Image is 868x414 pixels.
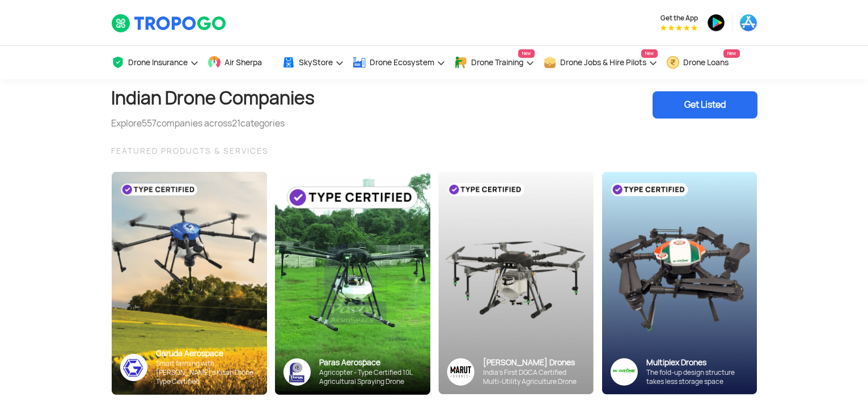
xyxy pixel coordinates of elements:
div: Agricopter - Type Certified 10L Agricultural Spraying Drone [319,368,422,386]
span: Drone Loans [683,58,729,67]
div: Garuda Aerospace [156,348,259,359]
a: Drone Ecosystem [353,46,446,79]
img: ic_playstore.png [707,14,725,32]
a: Drone Jobs & Hire PilotsNew [543,46,658,79]
div: Get Listed [653,91,757,119]
span: SkyStore [299,58,333,67]
img: Group%2036313.png [447,358,475,386]
img: bg_marut_sky.png [438,172,594,394]
span: 557 [142,117,156,129]
h1: Indian Drone Companies [111,79,315,117]
span: Get the App [660,14,698,23]
span: New [723,49,740,58]
span: 21 [232,117,240,129]
span: Air Sherpa [225,58,262,67]
span: Drone Insurance [128,58,188,67]
img: paras-logo-banner.png [283,358,311,386]
div: Paras Aerospace [319,357,422,368]
a: Air Sherpa [208,46,273,79]
span: Drone Ecosystem [370,58,434,67]
div: Explore companies across categories [111,117,315,130]
img: ic_multiplex_sky.png [610,358,638,386]
a: Drone Insurance [111,46,199,79]
a: Drone LoansNew [666,46,740,79]
span: New [641,49,658,58]
div: Multiplex Drones [646,357,748,368]
img: TropoGo Logo [111,14,227,33]
div: Smart farming with [PERSON_NAME]’s Kisan Drone - Type Certified [156,359,259,386]
img: paras-card.png [275,172,430,395]
a: SkyStore [282,46,344,79]
img: bg_multiplex_sky.png [602,172,757,395]
span: Drone Jobs & Hire Pilots [560,58,646,67]
div: The fold-up design structure takes less storage space [646,368,748,386]
a: Drone TrainingNew [454,46,535,79]
div: FEATURED PRODUCTS & SERVICES [111,144,757,158]
span: Drone Training [471,58,523,67]
div: [PERSON_NAME] Drones [483,357,585,368]
img: bg_garuda_sky.png [112,172,267,395]
div: India’s First DGCA Certified Multi-Utility Agriculture Drone [483,368,585,386]
img: ic_appstore.png [739,14,757,32]
img: ic_garuda_sky.png [120,354,147,381]
span: New [518,49,535,58]
img: App Raking [660,25,697,31]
